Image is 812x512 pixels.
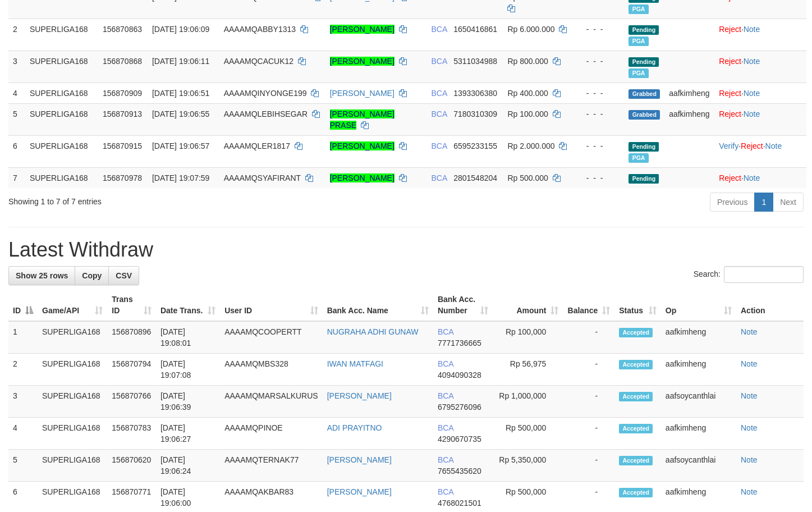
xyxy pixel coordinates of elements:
span: Pending [629,57,659,67]
td: · [714,83,806,103]
td: SUPERLIGA168 [25,167,98,188]
span: Rp 6.000.000 [507,25,554,34]
span: BCA [438,359,453,368]
span: 156870913 [103,109,142,118]
a: [PERSON_NAME] PRASE [330,109,394,130]
td: · [714,103,806,135]
input: Search: [724,266,804,283]
td: SUPERLIGA168 [38,386,107,418]
th: Bank Acc. Number: activate to sort column ascending [433,289,493,321]
a: Reject [719,109,741,118]
td: AAAAMQTERNAK77 [220,450,322,482]
span: [DATE] 19:07:59 [152,173,209,182]
a: ADI PRAYITNO [327,423,382,432]
h1: Latest Withdraw [8,239,804,261]
td: SUPERLIGA168 [25,135,98,167]
span: Copy 5311034988 to clipboard [453,57,497,66]
span: BCA [431,173,447,182]
a: Note [741,327,758,336]
th: Amount: activate to sort column ascending [493,289,563,321]
td: 3 [8,51,25,83]
span: 156870978 [103,173,142,182]
td: · [714,167,806,188]
td: 156870783 [107,418,156,450]
div: - - - [577,172,620,184]
td: - [563,418,614,450]
span: Copy 4290670735 to clipboard [438,435,481,444]
td: · · [714,135,806,167]
span: BCA [431,57,447,66]
a: Note [741,487,758,496]
td: aafkimheng [664,103,714,135]
span: [DATE] 19:06:57 [152,141,209,150]
a: Note [744,25,760,34]
th: ID: activate to sort column descending [8,289,38,321]
td: SUPERLIGA168 [25,19,98,51]
span: [DATE] 19:06:55 [152,109,209,118]
td: 156870620 [107,450,156,482]
td: - [563,354,614,386]
span: AAAAMQLER1817 [224,141,290,150]
span: BCA [438,391,453,400]
span: Grabbed [629,110,660,120]
span: Accepted [619,488,653,497]
a: Note [741,359,758,368]
span: Accepted [619,456,653,465]
span: Copy 7771736665 to clipboard [438,339,481,348]
td: aafkimheng [661,418,736,450]
td: 5 [8,450,38,482]
td: [DATE] 19:06:27 [156,418,220,450]
th: Op: activate to sort column ascending [661,289,736,321]
th: Game/API: activate to sort column ascending [38,289,107,321]
span: Rp 500.000 [507,173,548,182]
td: SUPERLIGA168 [25,51,98,83]
span: Pending [629,174,659,184]
span: AAAAMQCACUK12 [224,57,293,66]
span: Copy 1393306380 to clipboard [453,89,497,98]
span: Copy 7180310309 to clipboard [453,109,497,118]
span: CSV [116,271,132,280]
a: [PERSON_NAME] [330,57,394,66]
span: BCA [431,141,447,150]
span: AAAAMQABBY1313 [224,25,296,34]
span: BCA [438,327,453,336]
div: - - - [577,56,620,67]
td: · [714,51,806,83]
a: Copy [75,266,109,285]
td: 1 [8,321,38,354]
a: [PERSON_NAME] [327,455,392,464]
a: Reject [719,173,741,182]
th: User ID: activate to sort column ascending [220,289,322,321]
span: BCA [431,25,447,34]
span: 156870863 [103,25,142,34]
a: Note [765,141,782,150]
span: Show 25 rows [16,271,68,280]
a: Note [744,89,760,98]
th: Trans ID: activate to sort column ascending [107,289,156,321]
a: Note [744,57,760,66]
th: Action [736,289,804,321]
td: Rp 5,350,000 [493,450,563,482]
td: 156870896 [107,321,156,354]
a: Note [744,173,760,182]
td: 4 [8,418,38,450]
span: 156870909 [103,89,142,98]
td: AAAAMQMBS328 [220,354,322,386]
a: Reject [719,57,741,66]
a: NUGRAHA ADHI GUNAW [327,327,419,336]
span: 156870915 [103,141,142,150]
div: - - - [577,140,620,152]
td: SUPERLIGA168 [38,321,107,354]
td: aafkimheng [664,83,714,103]
span: Accepted [619,360,653,369]
td: - [563,386,614,418]
td: 2 [8,354,38,386]
td: Rp 100,000 [493,321,563,354]
div: - - - [577,88,620,99]
td: - [563,450,614,482]
a: Show 25 rows [8,266,75,285]
td: Rp 1,000,000 [493,386,563,418]
td: · [714,19,806,51]
td: 7 [8,167,25,188]
span: Marked by aafsoycanthlai [629,4,648,14]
